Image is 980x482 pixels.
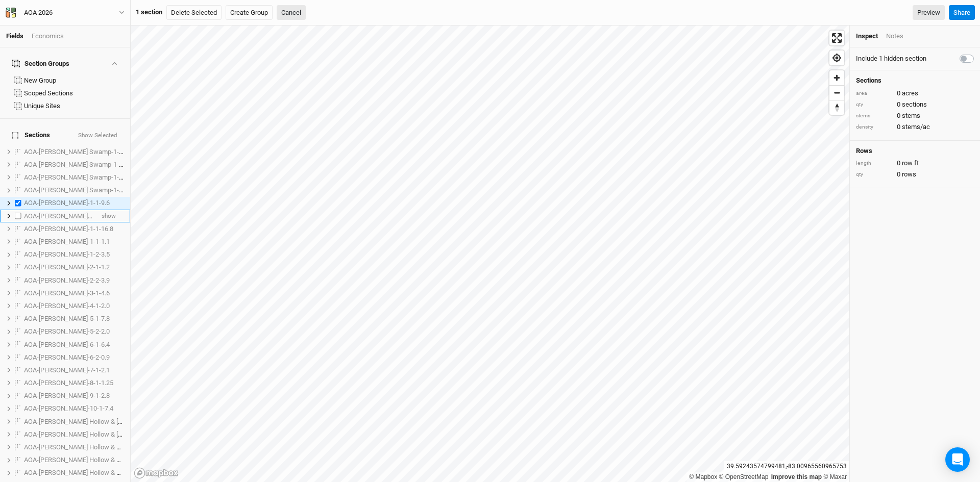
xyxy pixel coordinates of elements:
span: AOA-[PERSON_NAME]-6-1-6.4 [24,341,110,348]
button: Show Selected [78,132,118,139]
span: AOA-[PERSON_NAME] Swamp-1-4-11 [24,186,132,194]
div: AOA 2026 [24,8,53,18]
button: Cancel [277,5,306,20]
div: AOA-Cackley Swamp-1-4-11 [24,186,124,194]
span: AOA-[PERSON_NAME] Hollow & [GEOGRAPHIC_DATA]-2-2-8.65 [24,430,204,438]
div: 0 [856,100,974,109]
a: Preview [913,5,945,20]
span: AOA-[PERSON_NAME]-1-1-16.8 [24,225,113,233]
a: Mapbox logo [134,467,179,479]
span: AOA-[PERSON_NAME] Swamp-1-2-5 [24,161,128,168]
div: Section Groups [12,60,69,68]
span: AOA-[PERSON_NAME] Swamp-1-3-8 [24,173,128,181]
span: AOA-[PERSON_NAME] Hollow & Stone Canyon-4-1-2.75 [24,469,182,476]
div: qty [856,171,892,179]
span: rows [902,170,916,179]
div: Notes [886,32,903,41]
button: Zoom in [829,70,844,85]
div: 0 [856,159,974,168]
label: Include 1 hidden section [856,54,926,63]
span: AOA-[PERSON_NAME]-6-2-0.9 [24,353,110,361]
div: AOA-Elick-1-1-16.8 [24,225,124,233]
div: AOA-Genevieve Jones-2-2-3.9 [24,276,124,285]
span: AOA-[PERSON_NAME]-2-1-1.2 [24,212,110,220]
div: stems [856,112,892,120]
span: Zoom out [829,86,844,100]
span: AOA-[PERSON_NAME] Swamp-1-1-4 [24,148,128,156]
button: Enter fullscreen [829,31,844,45]
span: sections [902,100,927,109]
div: 1 section [136,8,162,17]
div: AOA-Genevieve Jones-1-2-3.5 [24,250,124,259]
button: Create Group [226,5,273,20]
div: AOA-Hintz Hollow & Stone Canyon-2-2-8.65 [24,430,124,439]
h4: Sections [856,77,974,85]
span: Sections [12,131,50,139]
span: AOA-[PERSON_NAME] Hollow & Stone Canyon-3-2-1.3 [24,456,178,464]
div: area [856,90,892,97]
div: AOA-Genevieve Jones-4-1-2.0 [24,302,124,310]
div: Scoped Sections [24,89,124,97]
div: AOA-Genevieve Jones-1-1-1.1 [24,238,124,246]
div: AOA-Genevieve Jones-5-2-2.0 [24,327,124,336]
button: Share [949,5,975,20]
button: Delete Selected [166,5,222,20]
a: Fields [6,32,23,40]
a: Mapbox [689,473,717,480]
div: 0 [856,170,974,179]
div: AOA-Darby Oaks-1-1-9.6 [24,199,124,207]
span: AOA-[PERSON_NAME]-4-1-2.0 [24,302,110,310]
span: AOA-[PERSON_NAME]-1-2-3.5 [24,250,110,258]
div: AOA-Darby Oaks-2-1-1.2 [24,212,93,220]
span: AOA-[PERSON_NAME]-8-1-1.25 [24,379,113,387]
span: AOA-[PERSON_NAME] Hollow & [GEOGRAPHIC_DATA]-1-1-6.5 [24,418,201,425]
h4: Rows [856,147,974,155]
span: AOA-[PERSON_NAME]-10-1-7.4 [24,404,113,412]
span: AOA-[PERSON_NAME]-5-1-7.8 [24,315,110,322]
div: AOA-Genevieve Jones-2-1-1.2 [24,263,124,271]
div: 39.59243574799481 , -83.00965560965753 [724,461,849,472]
div: density [856,123,892,131]
div: AOA-Cackley Swamp-1-3-8 [24,173,124,182]
span: acres [902,89,918,98]
button: Show section groups [110,60,118,67]
button: AOA 2026 [5,7,125,18]
span: AOA-[PERSON_NAME]-3-1-4.6 [24,289,110,297]
div: AOA-Genevieve Jones-3-1-4.6 [24,289,124,297]
span: AOA-[PERSON_NAME]-5-2-2.0 [24,327,110,335]
div: length [856,160,892,167]
span: AOA-[PERSON_NAME]-9-1-2.8 [24,392,110,399]
span: AOA-[PERSON_NAME]-1-1-9.6 [24,199,110,207]
span: stems/ac [902,122,930,132]
div: AOA-Genevieve Jones-6-1-6.4 [24,341,124,349]
div: Unique Sites [24,102,124,110]
a: Maxar [823,473,847,480]
div: qty [856,101,892,109]
div: AOA-Genevieve Jones-10-1-7.4 [24,404,124,413]
canvas: Map [131,26,849,482]
div: Inspect [856,32,878,41]
div: AOA-Hintz Hollow & Stone Canyon-3-2-1.3 [24,456,124,464]
div: Economics [32,32,64,41]
button: Reset bearing to north [829,100,844,115]
div: 0 [856,111,974,120]
span: AOA-[PERSON_NAME]-1-1-1.1 [24,238,110,245]
div: AOA-Genevieve Jones-9-1-2.8 [24,392,124,400]
div: Open Intercom Messenger [945,447,970,472]
span: AOA-[PERSON_NAME]-2-2-3.9 [24,276,110,284]
span: stems [902,111,920,120]
a: OpenStreetMap [719,473,769,480]
div: AOA-Hintz Hollow & Stone Canyon-3-1-3.85 [24,443,124,451]
button: Find my location [829,50,844,65]
span: AOA-[PERSON_NAME] Hollow & Stone Canyon-3-1-3.85 [24,443,182,451]
div: 0 [856,122,974,132]
div: AOA-Cackley Swamp-1-2-5 [24,161,124,169]
button: Zoom out [829,85,844,100]
div: AOA-Genevieve Jones-8-1-1.25 [24,379,124,387]
span: row ft [902,159,919,168]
